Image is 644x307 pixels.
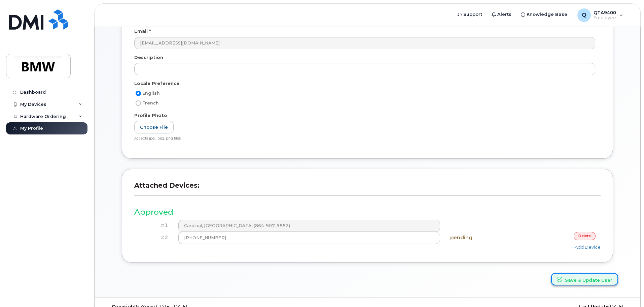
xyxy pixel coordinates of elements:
[142,91,160,96] span: English
[571,244,601,250] a: Add Device
[134,181,601,196] h3: Attached Devices:
[582,11,586,19] span: Q
[463,11,482,18] span: Support
[516,8,572,21] a: Knowledge Base
[594,10,616,15] span: QTA9400
[136,100,141,106] input: French
[615,278,639,302] iframe: Messenger Launcher
[139,223,168,228] h4: #1
[134,121,174,133] label: Choose File
[527,11,567,18] span: Knowledge Base
[178,232,440,244] input: Example: 780-123-4567
[136,91,141,96] input: English
[594,15,616,21] span: Employee
[573,8,628,22] div: QTA9400
[142,100,159,105] span: French
[497,11,511,18] span: Alerts
[450,235,518,241] h4: pending
[134,136,595,141] div: Accepts jpg, jpeg, png files
[134,80,179,87] label: Locale Preference
[134,112,167,119] label: Profile Photo
[487,8,516,21] a: Alerts
[134,208,601,216] h3: Approved
[134,28,151,34] label: Email *
[139,235,168,241] h4: #2
[574,232,596,240] a: delete
[134,54,163,61] label: Description
[551,273,618,285] button: Save & Update User
[453,8,487,21] a: Support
